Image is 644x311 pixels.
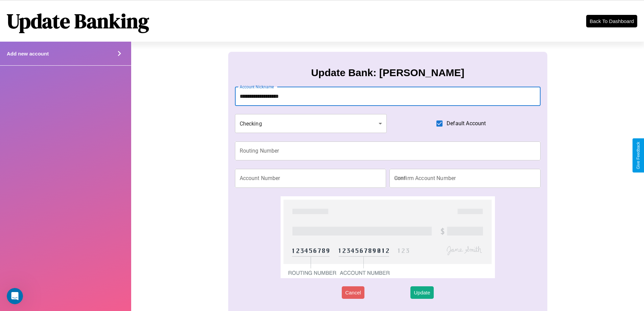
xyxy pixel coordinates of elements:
iframe: Intercom live chat [7,288,23,304]
button: Update [410,286,433,299]
span: Default Account [447,119,486,128]
div: Checking [235,114,387,133]
label: Account Nickname [240,84,274,90]
div: Give Feedback [636,142,641,169]
h1: Update Banking [7,7,149,35]
button: Cancel [342,286,364,299]
button: Back To Dashboard [586,15,637,27]
h3: Update Bank: [PERSON_NAME] [311,67,464,79]
h4: Add new account [7,51,49,57]
img: check [281,196,495,278]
